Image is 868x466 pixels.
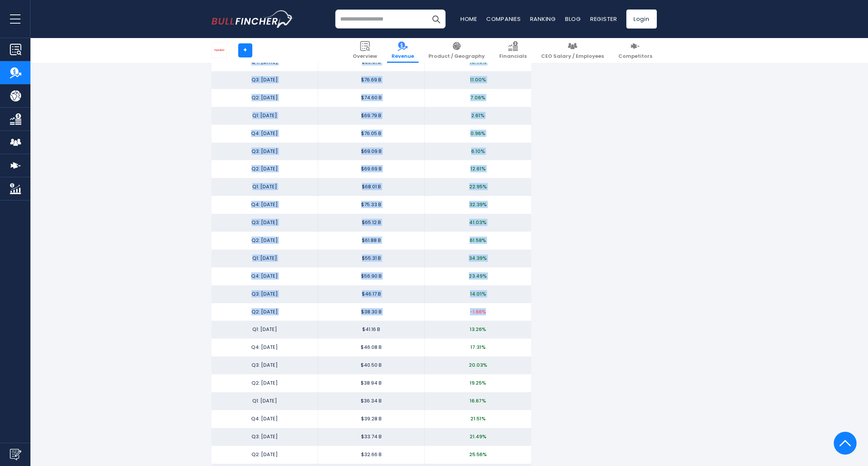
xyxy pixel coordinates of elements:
td: $36.34 B [318,392,425,410]
td: Q1: [DATE] [212,250,318,267]
span: 11.00% [470,76,486,83]
td: Q4: [DATE] [212,267,318,285]
td: Q3: [DATE] [212,143,318,161]
td: Q2: [DATE] [212,160,318,178]
span: CEO Salary / Employees [541,53,604,60]
a: Revenue [387,38,419,63]
a: Go to homepage [212,10,293,28]
a: CEO Salary / Employees [537,38,608,63]
td: Q1: [DATE] [212,178,318,196]
span: 7.06% [470,94,485,101]
span: 13.26% [470,326,486,333]
span: Financials [499,53,527,60]
td: $56.90 B [318,267,425,285]
span: -1.66% [470,308,486,315]
span: 14.01% [470,290,486,297]
span: 19.25% [470,379,486,386]
td: $38.94 B [318,374,425,392]
img: GOOGL logo [212,43,226,57]
span: 16.67% [470,397,486,404]
td: $40.50 B [318,356,425,374]
a: + [238,43,252,57]
a: Companies [486,15,521,23]
span: 2.61% [471,112,484,119]
a: Home [460,15,477,23]
td: Q2: [DATE] [212,374,318,392]
td: $65.12 B [318,214,425,232]
td: Q1: [DATE] [212,392,318,410]
td: $41.16 B [318,321,425,339]
td: Q3: [DATE] [212,214,318,232]
td: Q2: [DATE] [212,232,318,250]
a: Overview [348,38,382,63]
span: 12.61% [470,165,486,172]
span: 21.49% [470,433,486,440]
span: 20.03% [469,361,487,369]
td: Q4: [DATE] [212,125,318,143]
span: 0.96% [470,130,485,137]
td: Q2: [DATE] [212,446,318,464]
td: $38.30 B [318,303,425,321]
a: Financials [495,38,531,63]
span: 34.39% [469,254,487,262]
td: Q4: [DATE] [212,339,318,356]
td: Q4: [DATE] [212,196,318,214]
span: Overview [353,53,377,60]
td: Q2: [DATE] [212,89,318,107]
span: 41.03% [469,219,486,226]
td: Q3: [DATE] [212,71,318,89]
td: $69.09 B [318,143,425,161]
span: 22.95% [469,183,487,190]
a: Login [626,10,657,29]
a: Ranking [530,15,556,23]
td: $55.31 B [318,250,425,267]
td: $68.01 B [318,178,425,196]
a: Register [590,15,617,23]
span: 21.51% [470,415,486,422]
span: Product / Geography [428,53,485,60]
td: $69.69 B [318,160,425,178]
td: $74.60 B [318,89,425,107]
td: Q3: [DATE] [212,356,318,374]
td: $75.33 B [318,196,425,214]
span: Revenue [392,53,414,60]
td: $61.88 B [318,232,425,250]
td: $39.28 B [318,410,425,428]
a: Product / Geography [424,38,489,63]
span: 17.31% [470,344,486,351]
td: Q2: [DATE] [212,303,318,321]
td: Q4: [DATE] [212,410,318,428]
td: Q1: [DATE] [212,321,318,339]
td: $76.05 B [318,125,425,143]
span: 6.10% [471,148,485,155]
button: Search [427,10,446,29]
span: Competitors [618,53,652,60]
span: 32.39% [469,201,487,208]
a: Blog [565,15,581,23]
td: Q1: [DATE] [212,107,318,125]
span: 23.49% [469,272,487,280]
span: 25.56% [469,451,487,458]
span: 61.58% [470,237,486,244]
td: $76.69 B [318,71,425,89]
img: bullfincher logo [212,10,293,28]
a: Competitors [614,38,657,63]
td: $32.66 B [318,446,425,464]
td: $33.74 B [318,428,425,446]
td: Q3: [DATE] [212,285,318,303]
td: $69.79 B [318,107,425,125]
td: $46.17 B [318,285,425,303]
td: Q3: [DATE] [212,428,318,446]
td: $46.08 B [318,339,425,356]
